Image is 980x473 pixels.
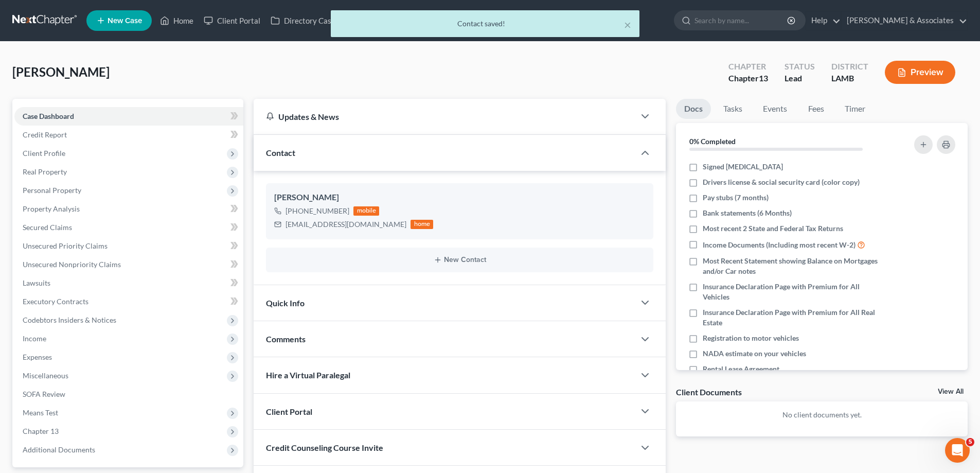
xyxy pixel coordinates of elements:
[831,73,868,84] div: LAMB
[14,274,243,292] a: Lawsuits
[785,61,815,73] div: Status
[624,19,631,31] button: ×
[23,445,95,454] span: Additional Documents
[23,371,68,380] span: Miscellaneous
[266,334,306,344] span: Comments
[23,334,46,343] span: Income
[23,112,74,120] span: Case Dashboard
[831,61,868,73] div: District
[799,99,832,119] a: Fees
[703,208,792,218] span: Bank statements (6 Months)
[684,410,959,420] p: No client documents yet.
[23,149,65,157] span: Client Profile
[23,204,80,213] span: Property Analysis
[836,99,874,119] a: Timer
[715,99,751,119] a: Tasks
[703,333,799,343] span: Registration to motor vehicles
[23,427,59,435] span: Chapter 13
[703,223,843,234] span: Most recent 2 State and Federal Tax Returns
[14,292,243,311] a: Executory Contracts
[676,99,711,119] a: Docs
[728,61,768,73] div: Chapter
[14,200,243,218] a: Property Analysis
[966,438,974,446] span: 5
[14,218,243,237] a: Secured Claims
[353,206,379,216] div: mobile
[23,278,50,287] span: Lawsuits
[14,255,243,274] a: Unsecured Nonpriority Claims
[759,73,768,83] span: 13
[266,111,622,122] div: Updates & News
[885,61,955,84] button: Preview
[703,177,860,187] span: Drivers license & social security card (color copy)
[266,298,305,308] span: Quick Info
[703,162,783,172] span: Signed [MEDICAL_DATA]
[938,388,964,395] a: View All
[703,240,856,250] span: Income Documents (Including most recent W-2)
[703,364,779,374] span: Rental Lease Agreement
[14,107,243,126] a: Case Dashboard
[14,237,243,255] a: Unsecured Priority Claims
[703,256,886,276] span: Most Recent Statement showing Balance on Mortgages and/or Car notes
[286,219,406,230] div: [EMAIL_ADDRESS][DOMAIN_NAME]
[23,130,67,139] span: Credit Report
[23,297,88,306] span: Executory Contracts
[703,192,769,203] span: Pay stubs (7 months)
[785,73,815,84] div: Lead
[339,19,631,29] div: Contact saved!
[266,148,295,157] span: Contact
[286,206,349,216] div: [PHONE_NUMBER]
[23,223,72,232] span: Secured Claims
[945,438,970,463] iframe: Intercom live chat
[14,385,243,404] a: SOFA Review
[12,64,110,79] span: [PERSON_NAME]
[23,390,65,398] span: SOFA Review
[23,241,108,250] span: Unsecured Priority Claims
[23,186,81,195] span: Personal Property
[689,137,736,146] strong: 0% Completed
[703,282,886,302] span: Insurance Declaration Page with Premium for All Vehicles
[266,407,312,416] span: Client Portal
[23,408,58,417] span: Means Test
[23,167,67,176] span: Real Property
[274,256,645,264] button: New Contact
[676,387,742,397] div: Client Documents
[411,220,433,229] div: home
[266,443,383,452] span: Credit Counseling Course Invite
[23,260,121,269] span: Unsecured Nonpriority Claims
[274,191,645,204] div: [PERSON_NAME]
[703,348,806,359] span: NADA estimate on your vehicles
[755,99,795,119] a: Events
[266,370,350,380] span: Hire a Virtual Paralegal
[703,307,886,328] span: Insurance Declaration Page with Premium for All Real Estate
[728,73,768,84] div: Chapter
[23,353,52,361] span: Expenses
[14,126,243,144] a: Credit Report
[23,316,116,324] span: Codebtors Insiders & Notices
